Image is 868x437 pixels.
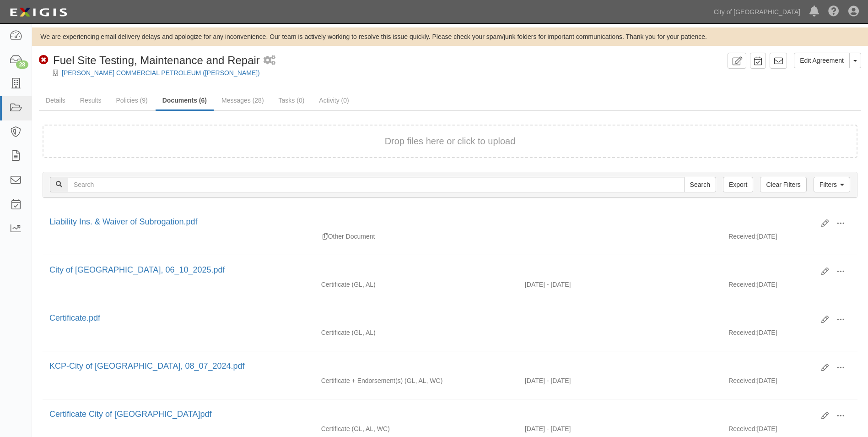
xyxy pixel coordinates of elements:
[49,265,225,274] a: City of [GEOGRAPHIC_DATA], 06_10_2025.pdf
[49,312,814,324] div: Certificate.pdf
[49,410,211,419] a: Certificate City of [GEOGRAPHIC_DATA]pdf
[722,280,857,294] div: [DATE]
[314,376,518,385] div: General Liability Auto Liability Workers Compensation/Employers Liability
[709,3,805,21] a: City of [GEOGRAPHIC_DATA]
[518,376,722,385] div: Effective 06/08/2024 - Expiration 06/08/2025
[49,361,245,371] a: KCP-City of [GEOGRAPHIC_DATA], 08_07_2024.pdf
[684,177,716,192] input: Search
[722,376,857,390] div: [DATE]
[109,91,154,109] a: Policies (9)
[53,54,260,66] span: Fuel Site Testing, Maintenance and Repair
[314,232,518,241] div: Other Document
[68,177,685,192] input: Search
[314,328,518,337] div: General Liability Auto Liability
[7,4,70,21] img: logo-5460c22ac91f19d4615b14bd174203de0afe785f0fc80cf4dbbc73dc1793850b.png
[73,91,108,109] a: Results
[49,217,198,226] a: Liability Ins. & Waiver of Subrogation.pdf
[32,32,868,41] div: We are experiencing email delivery delays and apologize for any inconvenience. Our team is active...
[314,424,518,433] div: General Liability Auto Liability Workers Compensation/Employers Liability
[49,313,100,322] a: Certificate.pdf
[794,53,850,68] a: Edit Agreement
[814,177,850,192] a: Filters
[728,424,757,433] p: Received:
[39,55,49,65] i: Non-Compliant
[828,6,839,17] i: Help Center - Complianz
[518,328,722,328] div: Effective - Expiration
[49,264,814,276] div: City of Sacramento, 06_10_2025.pdf
[760,177,806,192] a: Clear Filters
[728,328,757,337] p: Received:
[518,280,722,289] div: Effective 06/08/2025 - Expiration 06/08/2026
[728,376,757,385] p: Received:
[722,232,857,246] div: [DATE]
[264,56,275,66] i: 2 scheduled workflows
[314,280,518,289] div: General Liability Auto Liability
[49,361,814,372] div: KCP-City of Sacramento, 08_07_2024.pdf
[385,135,516,148] button: Drop files here or click to upload
[323,232,328,241] div: Duplicate
[272,91,312,109] a: Tasks (0)
[722,328,857,342] div: [DATE]
[39,53,260,68] div: Fuel Site Testing, Maintenance and Repair
[518,424,722,433] div: Effective 08/01/2023 - Expiration 08/01/2024
[518,232,722,232] div: Effective - Expiration
[49,216,814,228] div: Liability Ins. & Waiver of Subrogation.pdf
[156,91,214,111] a: Documents (6)
[312,91,356,109] a: Activity (0)
[16,60,28,69] div: 28
[62,69,260,76] a: [PERSON_NAME] COMMERCIAL PETROLEUM ([PERSON_NAME])
[49,409,814,421] div: Certificate City of Sacramento.pdf
[723,177,753,192] a: Export
[728,280,757,289] p: Received:
[728,232,757,241] p: Received:
[215,91,271,109] a: Messages (28)
[39,91,72,109] a: Details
